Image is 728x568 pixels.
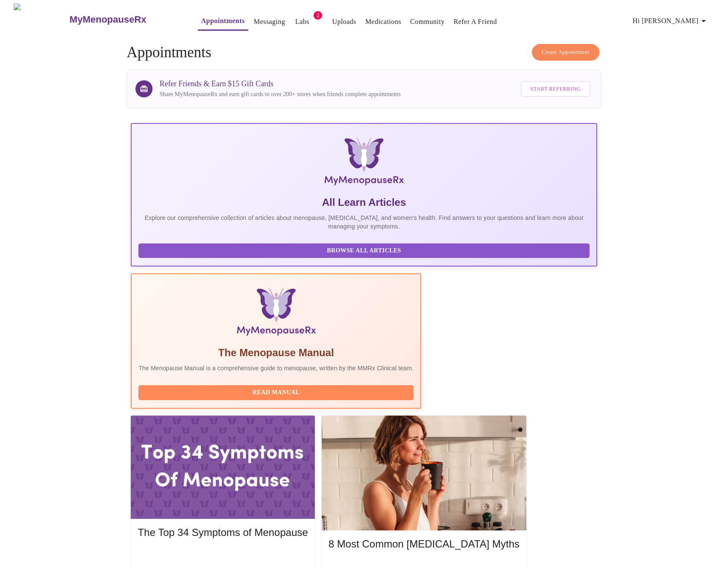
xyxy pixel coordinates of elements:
p: The Menopause Manual is a comprehensive guide to menopause, written by the MMRx Clinical team. [138,364,414,372]
h5: The Menopause Manual [138,346,414,360]
button: Community [407,13,448,30]
button: Read Manual [138,385,414,400]
a: Start Referring [519,77,592,101]
button: Start Referring [521,81,590,97]
a: Community [410,16,445,28]
span: Browse All Articles [147,246,581,256]
span: Hi [PERSON_NAME] [633,15,709,27]
h3: MyMenopauseRx [70,14,147,25]
button: Uploads [329,13,360,30]
a: Labs [295,16,309,28]
h5: All Learn Articles [138,196,589,209]
span: Read Manual [147,387,405,398]
span: 2 [314,11,322,20]
button: Messaging [250,13,288,30]
img: MyMenopauseRx Logo [14,3,68,35]
button: Labs [288,13,316,30]
span: Create Appointment [542,47,590,57]
a: Read Manual [138,388,416,395]
span: Read More [146,549,299,560]
a: Appointments [201,15,245,27]
a: MyMenopauseRx [68,5,180,35]
h4: Appointments [126,44,601,61]
a: Refer a Friend [454,16,497,28]
button: Refer a Friend [450,13,501,30]
span: Start Referring [530,84,581,94]
button: Medications [362,13,405,30]
a: Uploads [332,16,356,28]
button: Appointments [198,12,248,31]
h5: The Top 34 Symptoms of Menopause [138,526,308,539]
a: Browse All Articles [138,246,591,254]
h3: Refer Friends & Earn $15 Gift Cards [159,79,400,88]
a: Medications [365,16,401,28]
button: Read More [138,547,308,562]
h5: 8 Most Common [MEDICAL_DATA] Myths [329,537,520,551]
button: Create Appointment [532,44,599,61]
button: Browse All Articles [138,243,589,258]
img: Menopause Manual [182,288,370,339]
p: Share MyMenopauseRx and earn gift cards to over 200+ stores when friends complete appointments [159,90,400,99]
p: Explore our comprehensive collection of articles about menopause, [MEDICAL_DATA], and women's hea... [138,214,589,231]
a: Messaging [254,16,285,28]
img: MyMenopauseRx Logo [208,138,519,189]
button: Hi [PERSON_NAME] [629,12,712,29]
a: Read More [138,550,310,557]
